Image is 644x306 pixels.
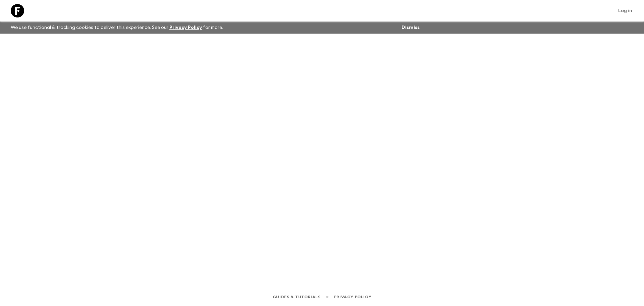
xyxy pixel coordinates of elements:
a: Log in [614,6,636,15]
a: Guides & Tutorials [273,293,321,301]
p: We use functional & tracking cookies to deliver this experience. See our for more. [8,21,226,34]
button: Dismiss [400,23,421,32]
a: Privacy Policy [169,25,202,30]
a: Privacy Policy [334,293,371,301]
